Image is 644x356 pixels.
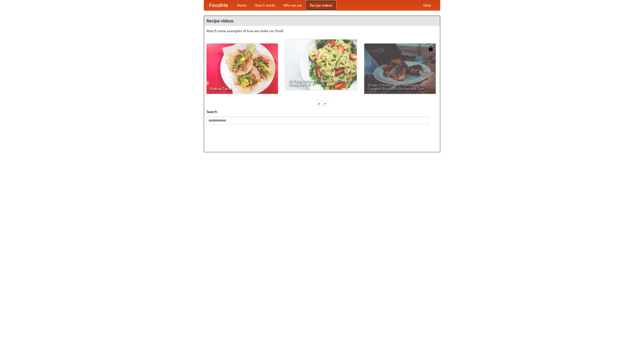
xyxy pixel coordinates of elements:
span: Making Tacos [210,87,274,90]
a: Who we are [279,0,306,10]
span: An Easy, Summery Tomato Pasta That's Ready for Fall [289,79,353,86]
p: Watch some examples of how we make our food! [207,28,437,33]
a: Recipe videos [306,0,336,10]
div: » [323,100,327,107]
a: Making Tacos [207,44,278,94]
div: « [317,100,321,107]
a: FoodMe [204,0,233,10]
h4: Recipe videos [204,16,440,26]
a: Help [419,0,435,10]
a: Home [233,0,251,10]
a: An Easy, Summery Tomato Pasta That's Ready for Fall [285,39,357,90]
img: 483408.png [428,46,433,51]
a: How it works [251,0,279,10]
h5: Search [207,109,437,114]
